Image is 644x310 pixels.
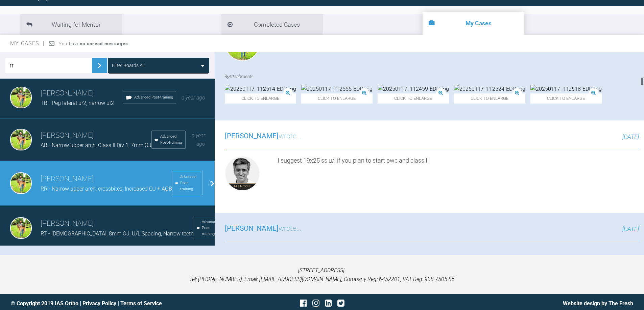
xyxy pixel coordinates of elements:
[80,41,128,46] strong: no unread messages
[225,156,260,191] img: Asif Chatoo
[5,58,92,73] input: Enter Case ID or Title
[82,300,116,307] a: Privacy Policy
[41,130,151,141] h3: [PERSON_NAME]
[530,85,602,93] img: 20250117_112618-EDIT.jpg
[225,132,279,140] span: [PERSON_NAME]
[423,12,524,35] li: My Cases
[10,87,32,108] img: Dipak Parmar
[278,156,639,194] div: I suggest 19x25 ss u/l if you plan to start pwc and class II
[120,300,162,307] a: Terms of Service
[182,94,205,101] span: a year ago
[301,85,373,93] img: 20250117_112555-EDIT.jpg
[192,132,205,147] span: a year ago
[11,299,218,308] div: © Copyright 2019 IAS Ortho | |
[225,131,302,142] h3: wrote...
[202,219,221,237] span: Advanced Post-training
[41,218,194,229] h3: [PERSON_NAME]
[378,85,449,93] img: 20250117_112459-EDIT.jpg
[41,186,172,192] span: RR - Narrow upper arch, crossbites, Increased OJ + AOB
[41,88,123,99] h3: [PERSON_NAME]
[225,73,639,80] h4: Attachments
[208,180,223,186] span: [DATE]
[622,225,639,232] span: [DATE]
[454,93,525,104] span: Click to enlarge
[41,142,151,148] span: AB - Narrow upper arch, Class II Div 1, 7mm OJ
[530,93,602,104] span: Click to enlarge
[225,85,296,93] img: 20250117_112514-EDIT.jpg
[622,133,639,140] span: [DATE]
[10,172,32,194] img: Dipak Parmar
[20,14,122,35] li: Waiting for Mentor
[134,94,173,101] span: Advanced Post-training
[225,93,296,104] span: Click to enlarge
[112,62,145,69] div: Filter Boards: All
[11,266,633,283] p: [STREET_ADDRESS]. Tel: [PHONE_NUMBER], Email: [EMAIL_ADDRESS][DOMAIN_NAME], Company Reg: 6452201,...
[225,223,302,234] h3: wrote...
[94,60,105,71] img: chevronRight.28bd32b0.svg
[180,174,200,192] span: Advanced Post-training
[225,224,279,232] span: [PERSON_NAME]
[378,93,449,104] span: Click to enlarge
[221,14,323,35] li: Completed Cases
[454,85,525,93] img: 20250117_112524-EDIT.jpg
[10,217,32,239] img: Dipak Parmar
[41,100,114,106] span: TB - Peg lateral ur2, narrow ul2
[563,300,633,307] a: Website design by The Fresh
[10,40,45,47] span: My Cases
[41,230,194,237] span: RT - [DEMOGRAPHIC_DATA], 8mm OJ, U/L Spacing, Narrow teeth
[41,173,172,185] h3: [PERSON_NAME]
[10,129,32,150] img: Dipak Parmar
[160,134,183,146] span: Advanced Post-training
[59,41,128,46] span: You have
[301,93,373,104] span: Click to enlarge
